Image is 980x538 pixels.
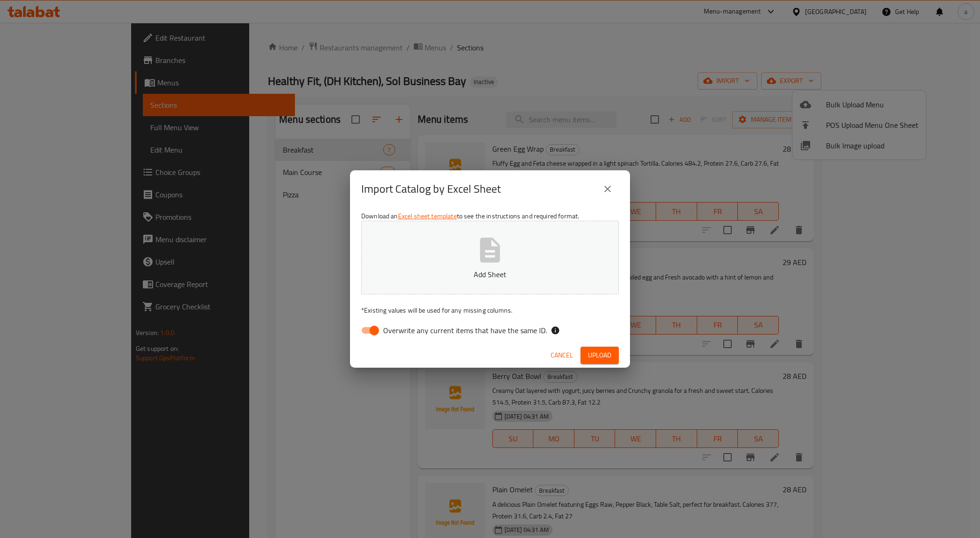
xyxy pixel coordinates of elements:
[551,349,573,361] span: Cancel
[361,306,619,315] p: Existing values will be used for any missing columns.
[361,182,501,196] h2: Import Catalog by Excel Sheet
[350,208,630,343] div: Download an to see the instructions and required format.
[398,210,457,222] a: Excel sheet template
[596,178,619,200] button: close
[547,347,577,364] button: Cancel
[581,347,619,364] button: Upload
[588,349,611,361] span: Upload
[383,325,547,336] span: Overwrite any current items that have the same ID.
[361,221,619,294] button: Add Sheet
[376,269,604,280] p: Add Sheet
[551,326,560,335] svg: If the overwrite option isn't selected, then the items that match an existing ID will be ignored ...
